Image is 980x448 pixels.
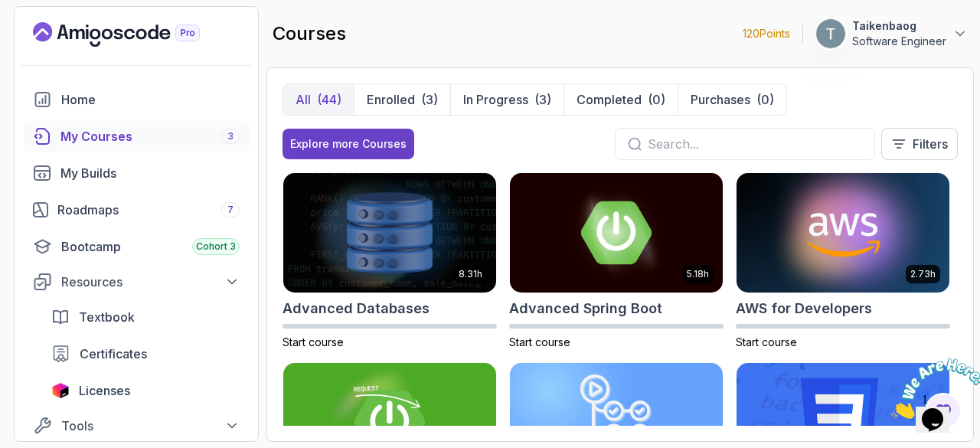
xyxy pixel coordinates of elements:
[534,90,551,109] div: (3)
[283,173,496,293] img: Advanced Databases card
[283,335,344,348] span: Start course
[737,173,949,293] img: AWS for Developers card
[24,412,249,440] button: Tools
[283,298,430,319] h2: Advanced Databases
[563,84,678,115] button: Completed(0)
[42,338,249,369] a: certificates
[283,129,414,159] button: Explore more Courses
[421,90,438,109] div: (3)
[24,195,249,225] a: roadmaps
[691,90,750,109] p: Purchases
[510,173,723,293] img: Advanced Spring Boot card
[24,84,249,115] a: home
[6,6,101,67] img: Chat attention grabber
[283,84,354,115] button: All(44)
[57,201,240,219] div: Roadmaps
[24,268,249,296] button: Resources
[736,298,872,319] h2: AWS for Developers
[678,84,786,115] button: Purchases(0)
[815,18,968,49] button: user profile imageTaikenbaogSoftware Engineer
[913,135,948,153] p: Filters
[852,18,946,34] p: Taikenbaog
[881,128,958,160] button: Filters
[227,204,234,216] span: 7
[33,22,235,47] a: Landing page
[509,298,662,319] h2: Advanced Spring Boot
[24,231,249,262] a: bootcamp
[577,90,642,109] p: Completed
[60,127,240,146] div: My Courses
[736,335,797,348] span: Start course
[290,136,407,152] div: Explore more Courses
[61,237,240,256] div: Bootcamp
[6,6,12,19] span: 1
[61,417,240,435] div: Tools
[648,90,665,109] div: (0)
[852,34,946,49] p: Software Engineer
[61,273,240,291] div: Resources
[354,84,450,115] button: Enrolled(3)
[648,135,862,153] input: Search...
[61,90,240,109] div: Home
[816,19,845,48] img: user profile image
[296,90,311,109] p: All
[42,375,249,406] a: licenses
[756,90,774,109] div: (0)
[463,90,528,109] p: In Progress
[687,268,709,280] p: 5.18h
[743,26,790,41] p: 120 Points
[24,121,249,152] a: courses
[60,164,240,182] div: My Builds
[24,158,249,188] a: builds
[79,308,135,326] span: Textbook
[227,130,234,142] span: 3
[885,352,980,425] iframe: chat widget
[80,345,147,363] span: Certificates
[79,381,130,400] span: Licenses
[509,335,570,348] span: Start course
[42,302,249,332] a: textbook
[450,84,563,115] button: In Progress(3)
[459,268,482,280] p: 8.31h
[317,90,341,109] div: (44)
[196,240,236,253] span: Cohort 3
[51,383,70,398] img: jetbrains icon
[273,21,346,46] h2: courses
[910,268,936,280] p: 2.73h
[367,90,415,109] p: Enrolled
